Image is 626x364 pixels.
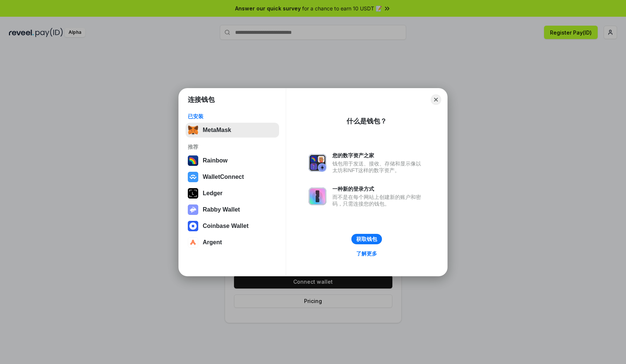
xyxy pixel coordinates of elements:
[203,190,222,197] div: Ledger
[332,152,425,159] div: 您的数字资产之家
[347,117,387,126] div: 什么是钱包？
[203,174,244,180] div: WalletConnect
[186,153,279,168] button: Rainbow
[309,187,326,205] img: svg+xml,%3Csvg%20xmlns%3D%22http%3A%2F%2Fwww.w3.org%2F2000%2Fsvg%22%20fill%3D%22none%22%20viewBox...
[352,249,382,258] a: 了解更多
[203,157,228,164] div: Rainbow
[188,221,198,231] img: svg+xml,%3Csvg%20width%3D%2228%22%20height%3D%2228%22%20viewBox%3D%220%200%2028%2028%22%20fill%3D...
[188,95,215,104] h1: 连接钱包
[351,234,382,244] button: 获取钱包
[188,144,277,150] div: 推荐
[188,204,198,215] img: svg+xml,%3Csvg%20xmlns%3D%22http%3A%2F%2Fwww.w3.org%2F2000%2Fsvg%22%20fill%3D%22none%22%20viewBox...
[309,154,326,172] img: svg+xml,%3Csvg%20xmlns%3D%22http%3A%2F%2Fwww.w3.org%2F2000%2Fsvg%22%20fill%3D%22none%22%20viewBox...
[186,123,279,138] button: MetaMask
[332,160,425,174] div: 钱包用于发送、接收、存储和显示像以太坊和NFT这样的数字资产。
[332,194,425,207] div: 而不是在每个网站上创建新的账户和密码，只需连接您的钱包。
[356,250,377,257] div: 了解更多
[186,186,279,201] button: Ledger
[203,206,240,213] div: Rabby Wallet
[186,202,279,217] button: Rabby Wallet
[203,239,222,246] div: Argent
[203,127,231,133] div: MetaMask
[188,172,198,182] img: svg+xml,%3Csvg%20width%3D%2228%22%20height%3D%2228%22%20viewBox%3D%220%200%2028%2028%22%20fill%3D...
[188,237,198,248] img: svg+xml,%3Csvg%20width%3D%2228%22%20height%3D%2228%22%20viewBox%3D%220%200%2028%2028%22%20fill%3D...
[186,235,279,250] button: Argent
[186,170,279,184] button: WalletConnect
[188,113,277,120] div: 已安装
[188,188,198,199] img: svg+xml,%3Csvg%20xmlns%3D%22http%3A%2F%2Fwww.w3.org%2F2000%2Fsvg%22%20width%3D%2228%22%20height%3...
[431,94,441,105] button: Close
[188,155,198,166] img: svg+xml,%3Csvg%20width%3D%22120%22%20height%3D%22120%22%20viewBox%3D%220%200%20120%20120%22%20fil...
[186,219,279,233] button: Coinbase Wallet
[356,236,377,242] div: 获取钱包
[188,125,198,135] img: svg+xml,%3Csvg%20fill%3D%22none%22%20height%3D%2233%22%20viewBox%3D%220%200%2035%2033%22%20width%...
[332,186,425,192] div: 一种新的登录方式
[203,223,249,229] div: Coinbase Wallet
